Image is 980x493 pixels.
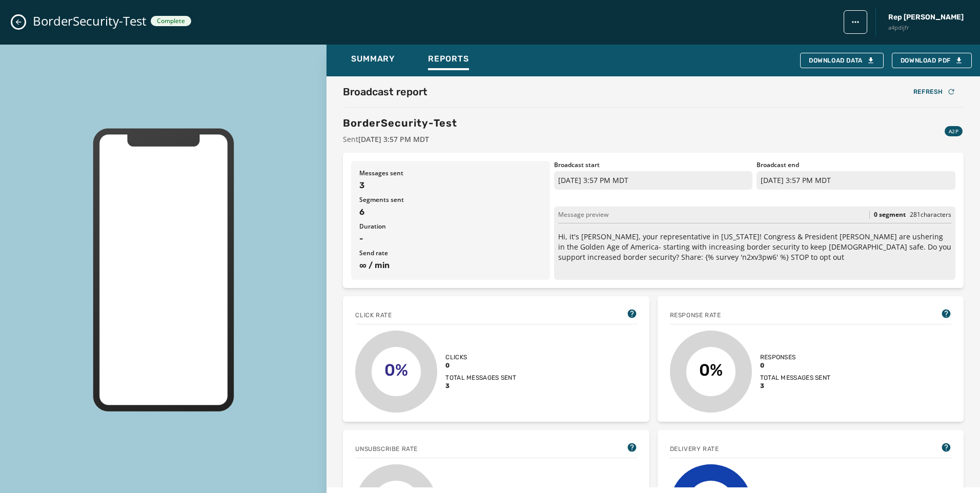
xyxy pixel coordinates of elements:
span: [DATE] 3:57 PM MDT [358,134,429,144]
span: Send rate [359,249,542,257]
div: Download Data [809,56,875,65]
div: A2P [945,126,963,136]
span: Broadcast end [757,161,955,169]
button: broadcast action menu [844,10,867,34]
text: 0% [384,360,408,380]
span: 3 [359,179,542,192]
span: Duration [359,222,542,231]
p: [DATE] 3:57 PM MDT [554,171,753,190]
span: 0 segment [874,211,906,219]
span: 281 characters [910,210,951,219]
span: Click rate [355,311,392,319]
span: a4pdijfr [888,24,964,32]
span: Unsubscribe Rate [355,445,418,453]
button: Reports [420,49,477,72]
span: Response rate [670,311,721,319]
button: Refresh [905,85,964,99]
span: Rep [PERSON_NAME] [888,12,964,23]
span: Reports [428,54,469,64]
span: - [359,233,542,245]
button: Download PDF [892,53,972,68]
span: 3 [760,382,831,390]
span: Clicks [445,353,516,361]
span: Total messages sent [445,374,516,382]
span: Messages sent [359,169,542,177]
button: Download Data [800,53,884,68]
span: 0 [760,361,831,369]
span: 3 [445,382,516,390]
p: [DATE] 3:57 PM MDT [757,171,955,190]
h2: Broadcast report [343,85,427,99]
span: ∞ / min [359,259,542,272]
span: Message preview [558,211,608,219]
span: Download PDF [901,56,963,65]
span: Total messages sent [760,374,831,382]
p: Hi, it's [PERSON_NAME], your representative in [US_STATE]! Congress & President [PERSON_NAME] are... [558,232,951,262]
span: 0 [445,361,516,369]
span: Responses [760,353,831,361]
h3: BorderSecurity-Test [343,116,457,130]
span: Broadcast start [554,161,753,169]
span: Segments sent [359,196,542,204]
span: Sent [343,134,457,145]
button: Summary [343,49,403,72]
div: Refresh [913,88,955,96]
span: 6 [359,206,542,218]
span: Delivery Rate [670,445,719,453]
span: Summary [351,54,395,64]
text: 0% [699,360,723,380]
